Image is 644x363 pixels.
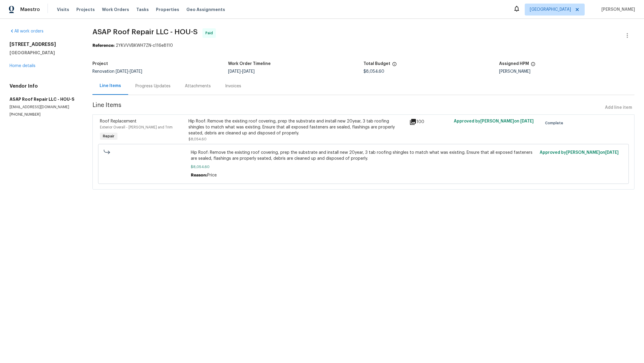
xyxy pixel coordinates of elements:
[92,28,198,35] span: ASAP Roof Repair LLC - HOU-S
[10,105,78,110] p: [EMAIL_ADDRESS][DOMAIN_NAME]
[10,50,78,56] h5: [GEOGRAPHIC_DATA]
[540,151,619,155] span: Approved by [PERSON_NAME] on
[228,69,255,74] span: -
[10,96,78,102] h5: ASAP Roof Repair LLC - HOU-S
[225,83,241,89] div: Invoices
[242,69,255,74] span: [DATE]
[135,83,171,89] div: Progress Updates
[10,64,35,68] a: Home details
[409,118,450,125] div: 100
[530,7,571,13] span: [GEOGRAPHIC_DATA]
[116,69,128,74] span: [DATE]
[10,41,78,47] h2: [STREET_ADDRESS]
[188,118,406,136] div: Hip Roof: Remove the existing roof covering, prep the substrate and install new 20year, 3 tab roo...
[92,62,108,66] h5: Project
[102,7,129,13] span: Work Orders
[130,69,142,74] span: [DATE]
[205,30,215,36] span: Paid
[363,69,384,74] span: $8,054.60
[92,102,603,113] span: Line Items
[520,119,534,123] span: [DATE]
[76,7,95,13] span: Projects
[499,69,634,74] div: [PERSON_NAME]
[191,150,536,162] span: Hip Roof: Remove the existing roof covering, prep the substrate and install new 20year, 3 tab roo...
[454,119,534,123] span: Approved by [PERSON_NAME] on
[10,83,78,89] h4: Vendor Info
[228,69,241,74] span: [DATE]
[392,62,397,69] span: The total cost of line items that have been proposed by Opendoor. This sum includes line items th...
[116,69,142,74] span: -
[10,29,44,33] a: All work orders
[191,173,207,177] span: Reason:
[363,62,390,66] h5: Total Budget
[10,112,78,117] p: [PHONE_NUMBER]
[499,62,529,66] h5: Assigned HPM
[228,62,271,66] h5: Work Order Timeline
[100,125,173,129] span: Exterior Overall - [PERSON_NAME] and Trim
[545,120,566,126] span: Complete
[605,151,619,155] span: [DATE]
[599,7,635,13] span: [PERSON_NAME]
[20,7,40,13] span: Maestro
[188,137,207,141] span: $8,054.60
[207,173,217,177] span: Price
[100,133,117,139] span: Repair
[186,7,225,13] span: Geo Assignments
[156,7,179,13] span: Properties
[92,44,114,48] b: Reference:
[191,164,536,170] span: $8,054.60
[92,69,142,74] span: Renovation
[100,83,121,89] div: Line Items
[185,83,211,89] div: Attachments
[136,7,149,12] span: Tasks
[531,62,535,69] span: The hpm assigned to this work order.
[57,7,69,13] span: Visits
[92,43,634,49] div: 2YKVVVBKWH7ZN-c116e8110
[100,119,137,123] span: Roof Replacement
